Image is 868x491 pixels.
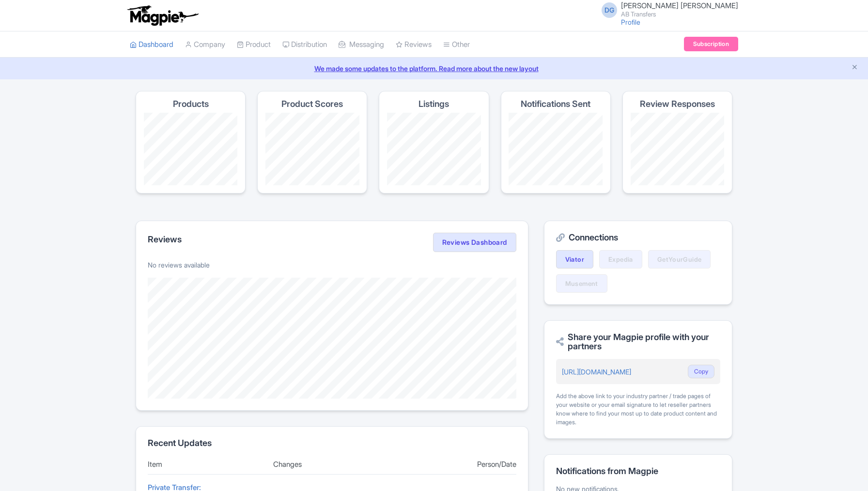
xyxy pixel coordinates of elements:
span: DG [602,2,617,18]
a: Expedia [599,250,642,268]
p: No reviews available [148,260,516,270]
a: Product [237,31,271,58]
a: Dashboard [130,31,173,58]
h4: Listings [418,99,449,109]
img: logo-ab69f6fb50320c5b225c76a69d11143b.png [125,5,200,26]
a: Musement [556,274,607,293]
h2: Notifications from Magpie [556,466,720,476]
span: [PERSON_NAME] [PERSON_NAME] [621,1,738,10]
div: Person/Date [399,459,516,470]
a: Reviews Dashboard [433,233,516,252]
a: Messaging [339,31,384,58]
h2: Recent Updates [148,438,516,448]
a: [URL][DOMAIN_NAME] [562,368,631,376]
h4: Notifications Sent [521,99,590,109]
div: Changes [273,459,391,470]
div: Add the above link to your industry partner / trade pages of your website or your email signature... [556,392,720,427]
a: Subscription [684,37,738,51]
a: Distribution [282,31,327,58]
h4: Review Responses [640,99,715,109]
h4: Product Scores [281,99,343,109]
div: Item [148,459,265,470]
a: We made some updates to the platform. Read more about the new layout [6,63,862,74]
a: Viator [556,250,593,268]
small: AB Transfers [621,11,738,17]
h2: Reviews [148,235,182,244]
h2: Connections [556,233,720,242]
button: Copy [688,365,714,378]
a: DG [PERSON_NAME] [PERSON_NAME] AB Transfers [596,2,738,17]
h4: Products [173,99,209,109]
a: Profile [621,18,640,26]
a: GetYourGuide [648,250,711,268]
a: Company [185,31,225,58]
h2: Share your Magpie profile with your partners [556,332,720,352]
a: Other [443,31,470,58]
a: Reviews [396,31,432,58]
button: Close announcement [851,62,858,74]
